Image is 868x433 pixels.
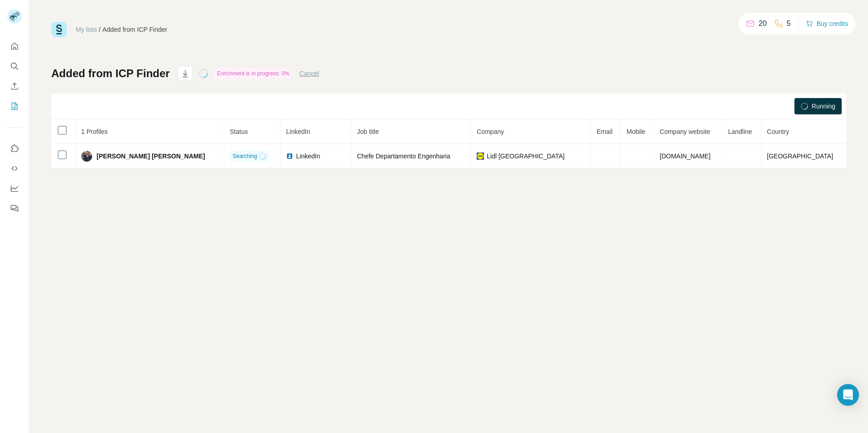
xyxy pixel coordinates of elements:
[626,128,645,135] span: Mobile
[7,58,22,74] button: Search
[299,69,319,78] button: Cancel
[812,102,835,111] span: Running
[286,128,310,135] span: LinkedIn
[230,128,248,135] span: Status
[81,151,92,162] img: Avatar
[787,18,791,29] p: 5
[214,68,292,79] div: Enrichment is in progress: 0%
[7,140,22,157] button: Use Surfe on LinkedIn
[7,160,22,177] button: Use Surfe API
[232,152,257,160] span: Searching
[7,98,22,114] button: My lists
[97,152,205,161] span: [PERSON_NAME] [PERSON_NAME]
[487,152,564,161] span: Lidl [GEOGRAPHIC_DATA]
[99,25,101,34] li: /
[7,78,22,94] button: Enrich CSV
[477,128,504,135] span: Company
[51,22,67,37] img: Surfe Logo
[103,25,168,34] div: Added from ICP Finder
[76,26,97,33] a: My lists
[660,153,710,160] span: [DOMAIN_NAME]
[357,128,379,135] span: Job title
[81,128,108,135] span: 1 Profiles
[7,38,22,54] button: Quick start
[51,66,170,81] h1: Added from ICP Finder
[806,17,848,30] button: Buy credits
[357,153,450,160] span: Chefe Departamento Engenharia
[728,128,752,135] span: Landline
[767,128,789,135] span: Country
[7,200,22,216] button: Feedback
[837,384,859,406] div: Open Intercom Messenger
[660,128,710,135] span: Company website
[296,152,320,161] span: LinkedIn
[759,18,767,29] p: 20
[477,153,484,160] img: company-logo
[286,153,293,160] img: LinkedIn logo
[7,180,22,197] button: Dashboard
[767,153,833,160] span: [GEOGRAPHIC_DATA]
[597,128,612,135] span: Email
